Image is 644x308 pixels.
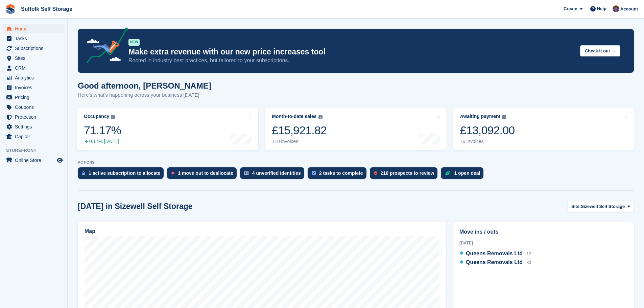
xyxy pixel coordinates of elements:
[318,115,323,119] img: icon-info-grey-7440780725fd019a000dd9b08b2336e03edf1995a4989e88bcd33f0948082b44.svg
[381,170,434,176] div: 210 prospects to review
[15,132,55,141] span: Capital
[89,170,160,176] div: 1 active subscription to allocate
[460,123,515,137] div: £13,092.00
[3,122,64,132] a: menu
[312,171,316,175] img: task-75834270c22a3079a89374b754ae025e5fb1db73e45f91037f5363f120a921f8.svg
[459,258,531,267] a: Queens Removals Ltd 80
[454,170,480,176] div: 1 open deal
[460,139,515,144] div: 76 invoices
[77,108,258,150] a: Occupancy 71.17% 0.17% [DATE]
[3,156,64,165] a: menu
[374,171,377,175] img: prospect-51fa495bee0391a8d652442698ab0144808aea92771e9ea1ae160a38d050c398.svg
[15,53,55,63] span: Sites
[178,170,233,176] div: 1 move out to deallocate
[272,114,316,119] div: Month-to-date sales
[78,202,193,211] h2: [DATE] in Sizewell Self Storage
[502,115,506,119] img: icon-info-grey-7440780725fd019a000dd9b08b2336e03edf1995a4989e88bcd33f0948082b44.svg
[82,171,85,175] img: active_subscription_to_allocate_icon-d502201f5373d7db506a760aba3b589e785aa758c864c3986d89f69b8ff3...
[620,6,638,13] span: Account
[272,123,327,137] div: £15,921.82
[15,156,55,165] span: Online Store
[15,112,55,122] span: Protection
[460,114,501,119] div: Awaiting payment
[3,53,64,63] a: menu
[466,251,523,256] span: Queens Removals Ltd
[3,24,64,33] a: menu
[78,160,634,165] p: ACTIONS
[78,91,211,99] p: Here's what's happening across your business [DATE]
[81,27,128,66] img: price-adjustments-announcement-icon-8257ccfd72463d97f412b2fc003d46551f7dbcb40ab6d574587a9cd5c0d94...
[580,45,620,56] button: Check it out →
[5,4,16,14] img: stora-icon-8386f47178a22dfd0bd8f6a31ec36ba5ce8667c1dd55bd0f319d3a0aa187defe.svg
[128,57,575,64] p: Rooted in industry best practices, but tailored to your subscriptions.
[3,93,64,102] a: menu
[252,170,301,176] div: 4 unverified identities
[56,156,64,164] a: Preview store
[445,171,451,175] img: deal-1b604bf984904fb50ccaf53a9ad4b4a5d6e5aea283cecdc64d6e3604feb123c2.svg
[84,139,121,144] div: 0.17% [DATE]
[15,63,55,73] span: CRM
[240,167,308,182] a: 4 unverified identities
[571,203,581,210] span: Site:
[581,203,625,210] span: Sizewell Self Storage
[15,34,55,43] span: Tasks
[3,73,64,82] a: menu
[78,81,211,90] h1: Good afternoon, [PERSON_NAME]
[18,3,75,15] a: Suffolk Self Storage
[3,112,64,122] a: menu
[3,132,64,141] a: menu
[167,167,240,182] a: 1 move out to deallocate
[370,167,441,182] a: 210 prospects to review
[526,260,531,265] span: 80
[3,102,64,112] a: menu
[441,167,487,182] a: 1 open deal
[111,115,115,119] img: icon-info-grey-7440780725fd019a000dd9b08b2336e03edf1995a4989e88bcd33f0948082b44.svg
[128,39,140,46] div: NEW
[3,44,64,53] a: menu
[459,228,627,236] h2: Move ins / outs
[128,47,575,57] p: Make extra revenue with our new price increases tool
[6,147,67,154] span: Storefront
[15,102,55,112] span: Coupons
[78,167,167,182] a: 1 active subscription to allocate
[15,73,55,82] span: Analytics
[459,250,531,258] a: Queens Removals Ltd 12
[319,170,363,176] div: 2 tasks to complete
[308,167,370,182] a: 2 tasks to complete
[568,201,634,212] button: Site: Sizewell Self Storage
[3,34,64,43] a: menu
[84,123,121,137] div: 71.17%
[85,228,95,234] h2: Map
[15,93,55,102] span: Pricing
[453,108,635,150] a: Awaiting payment £13,092.00 76 invoices
[15,83,55,92] span: Invoices
[3,63,64,73] a: menu
[171,171,174,175] img: move_outs_to_deallocate_icon-f764333ba52eb49d3ac5e1228854f67142a1ed5810a6f6cc68b1a99e826820c5.svg
[244,171,249,175] img: verify_identity-adf6edd0f0f0b5bbfe63781bf79b02c33cf7c696d77639b501bdc392416b5a36.svg
[564,5,577,12] span: Create
[466,259,523,265] span: Queens Removals Ltd
[272,139,327,144] div: 110 invoices
[613,5,619,12] img: Emma
[15,24,55,33] span: Home
[265,108,446,150] a: Month-to-date sales £15,921.82 110 invoices
[15,122,55,132] span: Settings
[526,252,531,256] span: 12
[3,83,64,92] a: menu
[459,240,627,246] div: [DATE]
[597,5,606,12] span: Help
[15,44,55,53] span: Subscriptions
[84,114,109,119] div: Occupancy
